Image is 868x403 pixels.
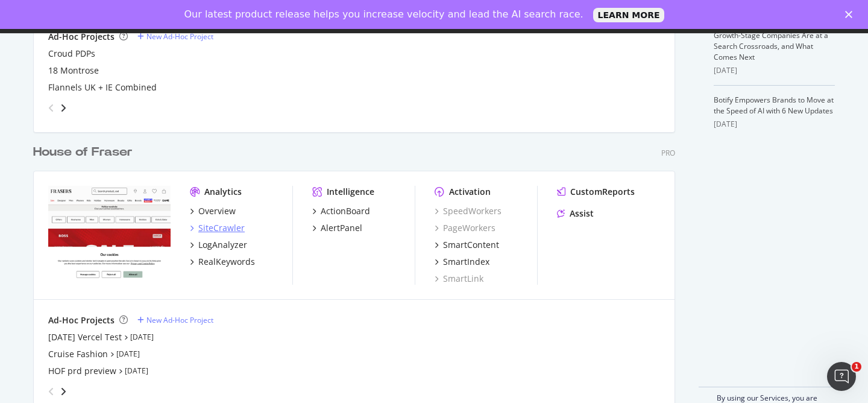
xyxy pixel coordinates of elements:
[327,186,374,198] div: Intelligence
[198,205,236,217] div: Overview
[204,186,242,198] div: Analytics
[714,19,828,62] a: Leveling the Playing Field: Why Growth-Stage Companies Are at a Search Crossroads, and What Comes...
[198,256,255,268] div: RealKeywords
[198,239,247,251] div: LogAnalyzer
[312,222,362,234] a: AlertPanel
[130,332,154,342] a: [DATE]
[125,366,148,376] a: [DATE]
[312,205,370,217] a: ActionBoard
[827,362,856,391] iframe: Intercom live chat
[443,256,489,268] div: SmartIndex
[137,31,213,42] a: New Ad-Hoc Project
[435,222,495,234] a: PageWorkers
[48,31,115,43] div: Ad-Hoc Projects
[593,8,665,22] a: LEARN MORE
[557,208,594,220] a: Assist
[449,186,491,198] div: Activation
[48,81,157,94] a: Flannels UK + IE Combined
[33,144,133,161] div: House of Fraser
[198,222,245,234] div: SiteCrawler
[714,119,835,130] div: [DATE]
[33,144,137,161] a: House of Fraser
[184,8,583,21] div: Our latest product release helps you increase velocity and lead the AI search race.
[43,382,59,401] div: angle-left
[146,31,213,42] div: New Ad-Hoc Project
[59,102,68,114] div: angle-right
[435,256,489,268] a: SmartIndex
[714,95,834,116] a: Botify Empowers Brands to Move at the Speed of AI with 6 New Updates
[137,315,213,325] a: New Ad-Hoc Project
[321,222,362,234] div: AlertPanel
[435,273,483,285] a: SmartLink
[714,65,835,76] div: [DATE]
[48,65,99,77] a: 18 Montrose
[48,186,171,284] img: houseoffraser.co.uk
[852,362,861,372] span: 1
[146,315,213,325] div: New Ad-Hoc Project
[48,331,122,343] a: [DATE] Vercel Test
[59,386,68,398] div: angle-right
[570,186,635,198] div: CustomReports
[48,348,108,360] a: Cruise Fashion
[557,186,635,198] a: CustomReports
[570,208,594,220] div: Assist
[48,314,115,326] div: Ad-Hoc Projects
[435,205,502,217] a: SpeedWorkers
[435,239,499,251] a: SmartContent
[190,256,255,268] a: RealKeywords
[321,205,370,217] div: ActionBoard
[845,11,857,18] div: Close
[443,239,499,251] div: SmartContent
[48,365,116,377] a: HOF prd preview
[116,349,140,359] a: [DATE]
[190,205,236,217] a: Overview
[661,148,675,158] div: Pro
[43,98,59,118] div: angle-left
[190,222,245,234] a: SiteCrawler
[48,48,95,60] a: Croud PDPs
[190,239,247,251] a: LogAnalyzer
